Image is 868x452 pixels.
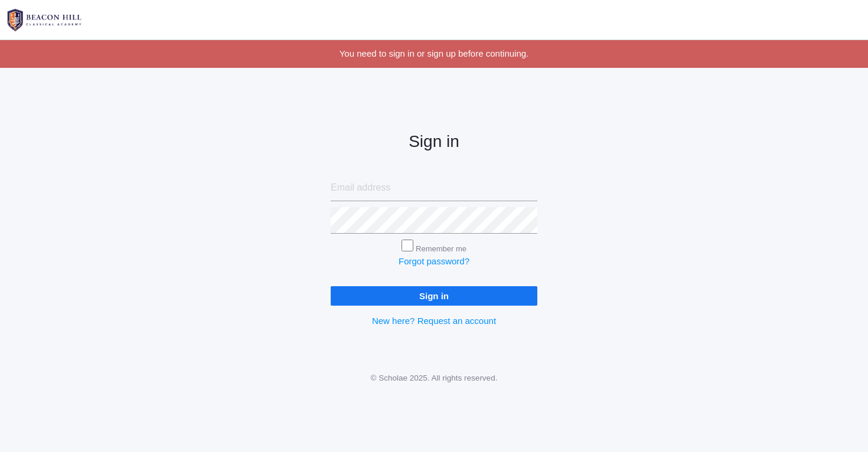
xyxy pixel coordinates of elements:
[331,286,537,306] input: Sign in
[331,133,537,151] h2: Sign in
[331,175,537,201] input: Email address
[399,256,469,266] a: Forgot password?
[416,244,466,253] label: Remember me
[372,316,496,326] a: New here? Request an account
